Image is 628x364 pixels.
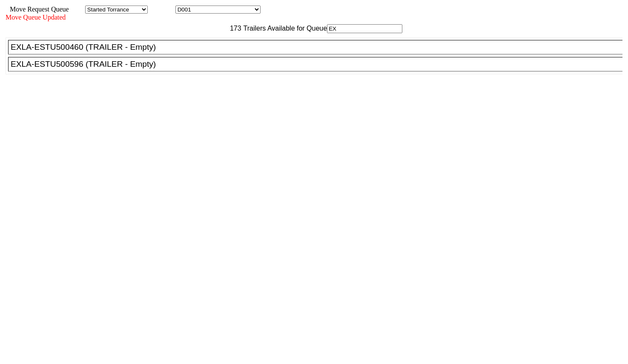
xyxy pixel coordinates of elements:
[226,25,241,32] span: 173
[6,6,69,13] span: Move Request Queue
[6,14,66,21] span: Move Queue Updated
[11,43,628,52] div: EXLA-ESTU500460 (TRAILER - Empty)
[11,60,628,69] div: EXLA-ESTU500596 (TRAILER - Empty)
[149,6,174,13] span: Location
[241,25,327,32] span: Trailers Available for Queue
[327,24,402,33] input: Filter Available Trailers
[70,6,83,13] span: Area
